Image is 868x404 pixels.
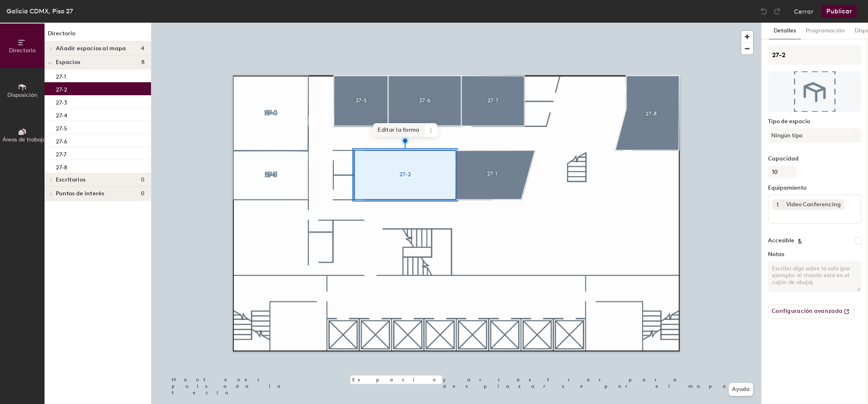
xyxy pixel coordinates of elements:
[772,199,783,210] button: 1
[760,7,768,15] img: Undo
[768,305,854,318] button: Configuración avanzada
[821,5,857,18] button: Publicar
[773,7,781,15] img: Redo
[777,201,779,209] span: 1
[768,128,862,143] button: Ningún tipo
[141,45,145,52] span: 4
[45,29,151,42] h1: Directorio
[7,92,37,98] span: Disposición
[141,177,145,183] span: 0
[56,84,67,93] p: 27-2
[56,45,126,52] span: Añadir espacios al mapa
[56,149,66,158] p: 27-7
[56,97,67,106] p: 27-3
[56,59,80,66] span: Espacios
[9,47,36,54] span: Directorio
[768,237,794,244] label: Accesible
[2,136,46,143] span: Áreas de trabajo
[768,185,862,191] label: Equipamiento
[141,59,145,66] span: 8
[141,190,145,197] span: 0
[768,71,862,112] img: The space named 27-2
[729,383,753,396] button: Ayuda
[783,199,844,210] div: Video Conferencing
[768,118,862,125] label: Tipo de espacio
[801,23,850,39] button: Programación
[56,71,66,80] p: 27-1
[768,156,862,162] label: Capacidad
[56,177,85,183] span: Escritorios
[373,123,424,137] span: Editar la forma
[56,123,67,132] p: 27-5
[768,251,862,258] label: Notas
[794,5,813,18] button: Cerrar
[769,23,801,39] button: Detalles
[56,136,67,145] p: 27-6
[6,6,73,16] div: Galicia CDMX, Piso 27
[56,190,104,197] span: Puntos de interés
[56,162,67,171] p: 27-8
[56,110,67,119] p: 27-4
